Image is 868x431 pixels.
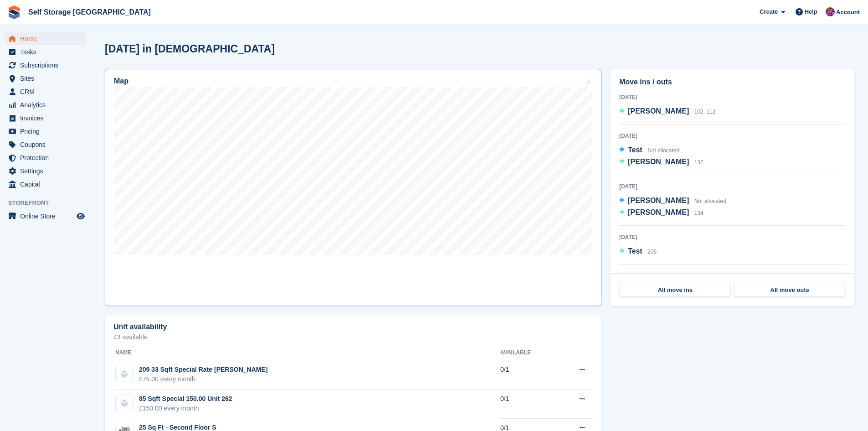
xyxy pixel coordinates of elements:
a: menu [5,46,86,58]
span: [PERSON_NAME] [628,107,689,115]
span: Storefront [8,198,91,208]
p: 43 available [113,334,593,340]
span: 102, 112 [694,109,716,115]
div: [DATE] [619,233,846,241]
a: menu [5,72,86,85]
span: 134 [694,210,704,216]
a: Test 206 [619,246,657,258]
div: [DATE] [619,182,846,191]
a: All move outs [734,283,845,297]
span: 206 [647,249,657,255]
a: menu [5,85,86,98]
span: Not allocated [647,147,679,154]
a: menu [5,32,86,45]
span: Settings [20,165,75,177]
a: menu [5,59,86,72]
div: [DATE] [619,93,846,101]
a: menu [5,210,86,223]
div: £75.00 every month [139,374,267,384]
span: Online Store [20,210,75,223]
span: Invoices [20,112,75,125]
h2: Map [114,77,128,85]
th: Available [500,346,557,360]
td: 0/1 [500,389,557,419]
h2: [DATE] in [DEMOGRAPHIC_DATA] [105,43,275,55]
span: [PERSON_NAME] [628,158,689,166]
a: [PERSON_NAME] 102, 112 [619,106,715,118]
img: stora-icon-8386f47178a22dfd0bd8f6a31ec36ba5ce8667c1dd55bd0f319d3a0aa187defe.svg [7,5,21,19]
span: [PERSON_NAME] [628,197,689,204]
img: blank-unit-type-icon-ffbac7b88ba66c5e286b0e438baccc4b9c83835d4c34f86887a83fc20ec27e7b.svg [116,365,133,383]
span: Test [628,247,642,255]
a: menu [5,112,86,125]
span: CRM [20,85,75,98]
a: menu [5,99,86,111]
a: menu [5,165,86,177]
h2: Move ins / outs [619,77,846,88]
span: Subscriptions [20,59,75,72]
div: 85 Sqft Special 150.00 Unit 262 [139,394,232,404]
div: 209 33 Sqft Special Rate [PERSON_NAME] [139,365,267,374]
a: menu [5,178,86,191]
span: Capital [20,178,75,191]
th: Name [113,346,500,360]
span: Help [805,7,817,16]
span: Coupons [20,138,75,151]
img: blank-unit-type-icon-ffbac7b88ba66c5e286b0e438baccc4b9c83835d4c34f86887a83fc20ec27e7b.svg [116,395,133,412]
a: All move ins [620,283,730,297]
a: Preview store [75,211,86,222]
span: [PERSON_NAME] [628,208,689,216]
div: [DATE] [619,272,846,280]
img: Self Storage Assistant [826,7,835,16]
span: Not allocated [694,198,726,204]
span: Sites [20,72,75,85]
a: menu [5,125,86,138]
span: Create [760,7,778,16]
span: Test [628,146,642,154]
h2: Unit availability [113,323,167,331]
a: menu [5,151,86,164]
a: Self Storage [GEOGRAPHIC_DATA] [25,5,154,20]
span: 132 [694,159,704,166]
a: [PERSON_NAME] Not allocated [619,195,726,207]
a: [PERSON_NAME] 134 [619,207,704,219]
div: [DATE] [619,132,846,140]
a: Map [105,69,601,306]
span: Tasks [20,46,75,58]
span: Pricing [20,125,75,138]
span: Protection [20,151,75,164]
a: menu [5,138,86,151]
span: Account [836,8,860,17]
span: Home [20,32,75,45]
span: Analytics [20,99,75,111]
div: £150.00 every month [139,404,232,413]
td: 0/1 [500,360,557,389]
a: [PERSON_NAME] 132 [619,156,704,168]
a: Test Not allocated [619,145,679,156]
